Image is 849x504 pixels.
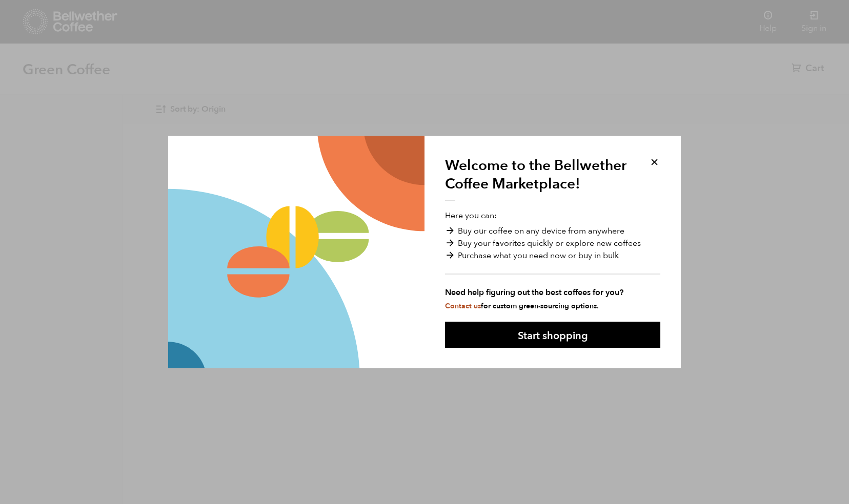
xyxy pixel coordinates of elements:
button: Start shopping [445,322,660,348]
h1: Welcome to the Bellwether Coffee Marketplace! [445,156,635,201]
p: Here you can: [445,209,660,311]
strong: Need help figuring out the best coffees for you? [445,286,660,299]
li: Purchase what you need now or buy in bulk [445,249,660,262]
li: Buy your favorites quickly or explore new coffees [445,237,660,249]
a: Contact us [445,301,481,311]
li: Buy our coffee on any device from anywhere [445,225,660,237]
small: for custom green-sourcing options. [445,301,599,311]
